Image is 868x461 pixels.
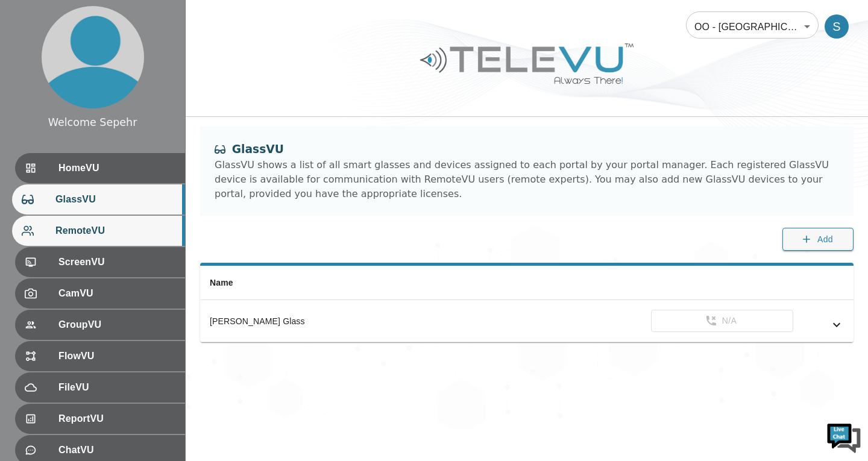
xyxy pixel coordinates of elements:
[58,161,175,175] span: HomeVU
[15,247,185,277] div: ScreenVU
[15,372,185,403] div: FileVU
[58,318,175,332] span: GroupVU
[58,255,175,269] span: ScreenVU
[210,278,233,287] span: Name
[817,232,833,247] span: Add
[58,380,175,395] span: FileVU
[12,216,185,246] div: RemoteVU
[200,266,854,342] table: simple table
[48,114,137,130] div: Welcome Sepehr
[63,63,203,79] div: Chat with us now
[15,341,185,371] div: FlowVU
[58,349,175,363] span: FlowVU
[15,153,185,183] div: HomeVU
[6,329,230,371] textarea: Type your message and hit 'Enter'
[215,141,839,158] div: GlassVU
[825,14,849,39] div: S
[58,286,175,301] span: CamVU
[198,6,227,35] div: Minimize live chat window
[58,443,175,457] span: ChatVU
[15,404,185,434] div: ReportVU
[55,224,175,238] span: RemoteVU
[12,184,185,215] div: GlassVU
[210,315,420,327] div: [PERSON_NAME] Glass
[686,10,819,43] div: OO - [GEOGRAPHIC_DATA] - [PERSON_NAME]
[782,228,854,251] button: Add
[55,192,175,207] span: GlassVU
[58,412,175,426] span: ReportVU
[42,6,144,108] img: profile.png
[15,278,185,309] div: CamVU
[826,419,862,455] img: Chat Widget
[20,56,51,86] img: d_736959983_company_1615157101543_736959983
[15,310,185,340] div: GroupVU
[70,152,166,274] span: We're online!
[418,39,635,89] img: Logo
[215,158,839,201] div: GlassVU shows a list of all smart glasses and devices assigned to each portal by your portal mana...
